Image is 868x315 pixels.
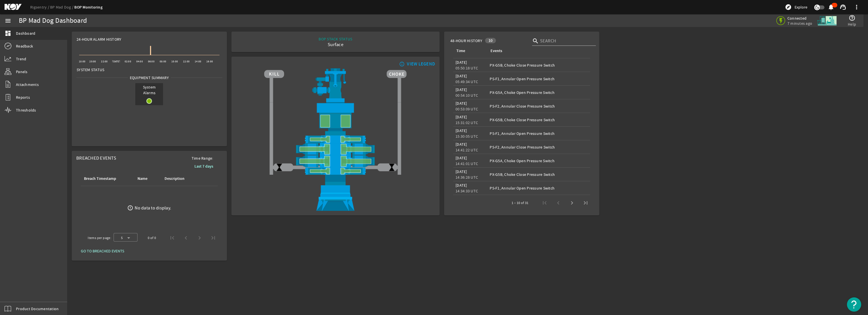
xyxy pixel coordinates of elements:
mat-icon: help_outline [849,15,855,21]
text: 22:00 [101,60,108,63]
mat-icon: menu [5,17,11,24]
span: Explore [795,4,807,10]
div: Time [455,48,483,54]
text: [DATE] [112,60,120,63]
legacy-datetime-component: 00:53:09 UTC [455,106,478,112]
div: Description [164,176,196,182]
button: Explore [783,3,810,12]
b: Last 7 days [194,164,213,169]
span: 48-Hour History [450,38,482,44]
div: Name [137,176,157,182]
span: 7 minutes ago [787,21,812,26]
button: Last 7 days [190,161,218,171]
legacy-datetime-component: [DATE] [455,183,467,188]
a: BOP Monitoring [74,5,102,10]
span: System Alarms [135,83,163,97]
text: 18:00 [79,60,85,63]
mat-icon: support_agent [840,4,846,11]
img: TransparentStackSlice.png [267,114,276,123]
i: search [532,38,539,44]
mat-icon: info_outline [398,62,405,66]
legacy-datetime-component: [DATE] [455,142,467,147]
div: Breach Timestamp [83,176,130,182]
div: PX-G5B, Choke Close Pressure Switch [490,62,588,68]
img: ValveClose.png [275,163,284,172]
div: Events [491,48,502,54]
div: PS-F1, Annular Open Pressure Switch [490,76,588,82]
text: 10:00 [171,60,178,63]
legacy-datetime-component: [DATE] [455,101,467,106]
img: WellheadConnector.png [264,175,407,211]
div: Name [138,176,147,182]
span: Readback [16,43,33,49]
img: RiserAdapter.png [264,68,407,102]
legacy-datetime-component: [DATE] [455,128,467,133]
legacy-datetime-component: [DATE] [455,87,467,92]
div: BP Mad Dog Dashboard [19,18,87,24]
legacy-datetime-component: 00:54:10 UTC [455,93,478,98]
text: 20:00 [89,60,96,63]
span: Thresholds [16,107,36,113]
legacy-datetime-component: 15:30:05 UTC [455,134,478,139]
div: PX-G5A, Choke Open Pressure Switch [490,158,588,164]
legacy-datetime-component: 14:36:28 UTC [455,175,478,180]
div: PS-F1, Annular Open Pressure Switch [490,131,588,136]
legacy-datetime-component: [DATE] [455,60,467,65]
span: Connected [787,16,812,21]
span: Help [848,21,856,27]
div: PS-F2, Annular Close Pressure Switch [490,103,588,109]
span: Reports [16,94,30,100]
legacy-datetime-component: 05:49:34 UTC [455,79,478,84]
span: Attachments [16,82,39,87]
span: System Status [77,67,104,73]
img: UpperAnnularOpen.png [264,102,407,135]
span: Breached Events [76,155,116,161]
img: ShearRamOpen.png [264,155,407,167]
div: PX-G5B, Choke Close Pressure Switch [490,172,588,177]
legacy-datetime-component: 14:41:22 UTC [455,147,478,153]
img: TransparentStackSlice.png [395,114,404,123]
span: GO TO BREACHED EVENTS [81,248,124,254]
span: Equipment Summary [128,75,171,81]
div: Time [456,48,465,54]
button: more_vert [850,0,863,14]
div: 10 [485,38,496,43]
span: Trend [16,56,26,62]
text: 08:00 [160,60,166,63]
text: 06:00 [148,60,155,63]
div: VIEW LEGEND [407,61,435,67]
a: BP Mad Dog [50,5,74,10]
text: 16:00 [206,60,213,63]
legacy-datetime-component: 05:50:18 UTC [455,65,478,71]
div: Surface [319,42,352,48]
img: Skid.svg [816,10,838,31]
div: Breach Timestamp [84,176,116,182]
legacy-datetime-component: [DATE] [455,73,467,79]
div: No data to display. [135,205,171,211]
div: 1 – 10 of 31 [512,200,529,206]
span: 24-Hour Alarm History [77,36,121,42]
span: Panels [16,69,28,75]
button: Open Resource Center [847,297,861,312]
div: PS-F2, Annular Close Pressure Switch [490,144,588,150]
mat-icon: dashboard [5,30,11,37]
img: PipeRamOpen.png [264,167,407,175]
div: PX-G5A, Choke Open Pressure Switch [490,90,588,95]
legacy-datetime-component: [DATE] [455,114,467,120]
text: 04:00 [136,60,143,63]
div: 0 of 0 [148,235,156,241]
legacy-datetime-component: [DATE] [455,155,467,160]
legacy-datetime-component: [DATE] [455,169,467,174]
button: GO TO BREACHED EVENTS [76,246,129,256]
div: Items per page: [88,235,111,241]
text: 12:00 [183,60,190,63]
mat-icon: explore [785,4,792,11]
mat-icon: error_outline [127,205,133,211]
span: Time Range: [187,155,218,161]
input: Search [540,38,591,44]
img: ValveClose.png [387,163,396,172]
div: Description [165,176,184,182]
img: PipeRamOpen.png [264,135,407,143]
div: PX-G5B, Choke Close Pressure Switch [490,117,588,123]
legacy-datetime-component: 14:34:33 UTC [455,188,478,193]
